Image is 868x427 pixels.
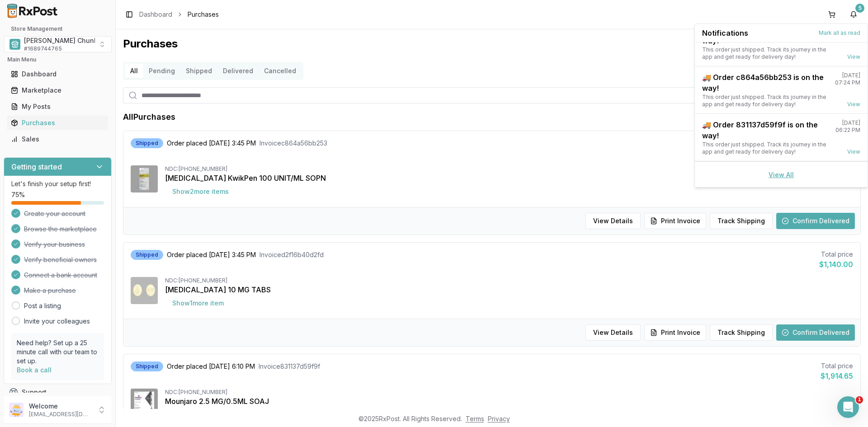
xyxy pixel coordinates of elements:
button: Print Invoice [644,213,706,229]
span: Invoice d2f16b40d2fd [259,250,324,259]
a: View All [769,171,794,178]
button: Show2more items [165,183,236,200]
button: View Details [585,213,641,229]
img: RxPost Logo [4,4,61,18]
span: Verify your business [24,240,85,249]
div: Shipped [131,361,163,371]
div: This order just shipped. Track its journey in the app and get ready for delivery day! [702,94,828,108]
img: Mounjaro 2.5 MG/0.5ML SOAJ [131,389,158,416]
button: Show1more item [165,295,231,311]
button: Mark all as read [819,29,860,37]
h1: Purchases [123,37,861,51]
div: Shipped [131,250,163,260]
span: Create your account [24,209,85,218]
div: 🚚 Order c864a56bb253 is on the way! [702,72,828,94]
h3: Getting started [11,161,62,172]
div: My Posts [11,102,104,111]
div: This order just shipped. Track its journey in the app and get ready for delivery day! [702,46,828,61]
button: Marketplace [4,83,112,98]
button: Track Shipping [710,213,773,229]
a: Marketplace [7,82,108,99]
button: Track Shipping [710,324,773,341]
div: 🚚 Order 831137d59f9f is on the way! [702,119,828,141]
a: View [847,101,860,108]
a: Purchases [7,115,108,131]
div: NDC: [PHONE_NUMBER] [165,277,853,284]
span: Verify beneficial owners [24,255,97,264]
button: Confirm Delivered [776,324,855,341]
button: 5 [846,7,861,22]
a: Terms [466,415,484,422]
div: [MEDICAL_DATA] 10 MG TABS [165,284,853,295]
div: $1,914.65 [821,371,853,381]
div: Purchases [11,118,104,127]
a: My Posts [7,99,108,115]
span: [PERSON_NAME] Chunk Pharmacy [24,36,131,45]
button: Purchases [4,116,112,130]
a: View [847,53,860,61]
div: Shipped [131,138,163,148]
span: 1 [856,396,863,404]
button: Delivered [217,64,259,78]
p: [EMAIL_ADDRESS][DOMAIN_NAME] [29,411,92,418]
iframe: Intercom live chat [837,396,859,418]
span: Invoice c864a56bb253 [259,139,327,148]
div: [DATE] [842,119,860,127]
div: 06:22 PM [835,127,860,134]
button: Pending [143,64,180,78]
div: This order just shipped. Track its journey in the app and get ready for delivery day! [702,141,828,155]
a: Privacy [488,415,510,422]
div: NDC: [PHONE_NUMBER] [165,389,853,396]
span: Connect a bank account [24,271,97,280]
button: Print Invoice [644,324,706,341]
span: Order placed [DATE] 3:45 PM [167,250,256,259]
button: Shipped [180,64,217,78]
p: Need help? Set up a 25 minute call with our team to set up. [17,338,99,366]
div: Dashboard [11,70,104,79]
div: Total price [819,250,853,259]
nav: breadcrumb [139,10,219,19]
button: Sales [4,132,112,146]
img: Jardiance 10 MG TABS [131,277,158,304]
button: Cancelled [259,64,302,78]
p: Let's finish your setup first! [11,179,104,188]
span: Notifications [702,28,748,38]
p: Welcome [29,402,92,411]
div: Sales [11,135,104,144]
button: Select a view [4,36,112,52]
button: Dashboard [4,67,112,81]
span: Browse the marketplace [24,225,97,234]
div: 5 [855,4,864,13]
button: My Posts [4,99,112,114]
button: All [125,64,143,78]
div: Mounjaro 2.5 MG/0.5ML SOAJ [165,396,853,407]
button: View Details [585,324,641,341]
a: Book a call [17,366,52,374]
a: View [847,148,860,155]
div: Total price [821,361,853,371]
button: Confirm Delivered [776,213,855,229]
div: [MEDICAL_DATA] KwikPen 100 UNIT/ML SOPN [165,173,853,183]
span: Purchases [188,10,219,19]
span: # 1689744765 [24,45,62,52]
img: Basaglar KwikPen 100 UNIT/ML SOPN [131,165,158,192]
span: Order placed [DATE] 3:45 PM [167,139,256,148]
span: Invoice 831137d59f9f [259,362,320,371]
a: Dashboard [139,10,172,19]
a: Sales [7,131,108,147]
button: Show1more item [165,407,231,423]
h2: Store Management [4,25,112,33]
div: $1,140.00 [819,259,853,270]
span: Make a purchase [24,286,76,295]
a: Post a listing [24,301,61,310]
div: [DATE] [842,72,860,79]
div: 07:24 PM [835,79,860,86]
img: User avatar [9,403,24,417]
div: NDC: [PHONE_NUMBER] [165,165,853,173]
h1: All Purchases [123,111,175,123]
